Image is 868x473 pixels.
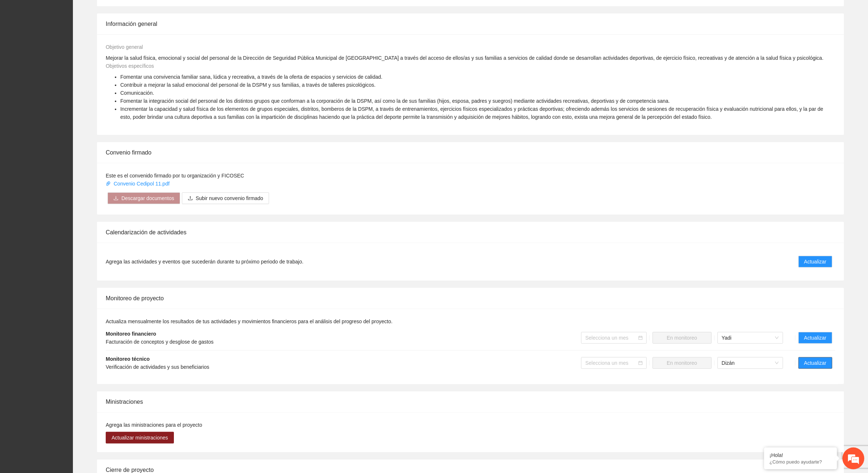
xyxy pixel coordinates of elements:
span: Fomentar la integración social del personal de los distintos grupos que conforman a la corporació... [120,98,670,104]
div: Chatee con nosotros ahora [38,37,122,47]
span: Contribuir a mejorar la salud emocional del personal de la DSPM y sus familias, a través de talle... [120,82,375,88]
div: Ministraciones [106,391,835,412]
span: download [113,196,118,202]
span: paper-clip [106,181,111,186]
textarea: Escriba su mensaje y pulse “Intro” [4,199,139,224]
span: Este es el convenido firmado por tu organización y FICOSEC [106,173,244,179]
span: upload [188,196,193,202]
div: Convenio firmado [106,142,835,163]
button: uploadSubir nuevo convenio firmado [182,192,269,204]
div: Calendarización de actividades [106,222,835,243]
span: Actualizar ministraciones [112,434,168,442]
span: Verificación de actividades y sus beneficiarios [106,364,209,370]
span: Descargar documentos [121,194,174,202]
span: Subir nuevo convenio firmado [196,194,263,202]
button: Actualizar [798,256,832,267]
a: Actualizar ministraciones [106,435,174,441]
p: ¿Cómo puedo ayudarte? [770,459,832,465]
span: Mejorar la salud física, emocional y social del personal de la Dirección de Seguridad Pública Mun... [106,55,824,61]
span: Yadi [722,332,779,343]
span: Agrega las ministraciones para el proyecto [106,422,202,428]
span: Objetivo general [106,44,143,50]
span: uploadSubir nuevo convenio firmado [182,195,269,201]
span: Comunicación. [120,90,154,96]
div: ¡Hola! [770,452,832,458]
span: Fomentar una convivencia familiar sana, lúdica y recreativa, a través de la oferta de espacios y ... [120,74,382,80]
span: Objetivos específicos [106,63,154,69]
button: Actualizar [798,357,832,369]
span: Actualiza mensualmente los resultados de tus actividades y movimientos financieros para el anális... [106,318,393,324]
span: Facturación de conceptos y desglose de gastos [106,339,214,345]
span: Actualizar [804,359,826,367]
div: Información general [106,13,835,34]
button: Actualizar [798,332,832,344]
span: Agrega las actividades y eventos que sucederán durante tu próximo periodo de trabajo. [106,258,303,266]
a: Convenio Cedipol 11.pdf [106,181,171,187]
span: Incrementar la capacidad y salud física de los elementos de grupos especiales, distritos, bombero... [120,106,823,120]
div: Monitoreo de proyecto [106,288,835,309]
button: Actualizar ministraciones [106,432,174,443]
span: Actualizar [804,258,826,266]
span: Dizán [722,357,779,368]
span: Actualizar [804,334,826,342]
div: Minimizar ventana de chat en vivo [120,4,137,21]
button: downloadDescargar documentos [108,192,180,204]
strong: Monitoreo técnico [106,356,150,362]
span: calendar [638,336,643,340]
span: Estamos en línea. [42,97,101,171]
span: calendar [638,361,643,365]
strong: Monitoreo financiero [106,331,156,337]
